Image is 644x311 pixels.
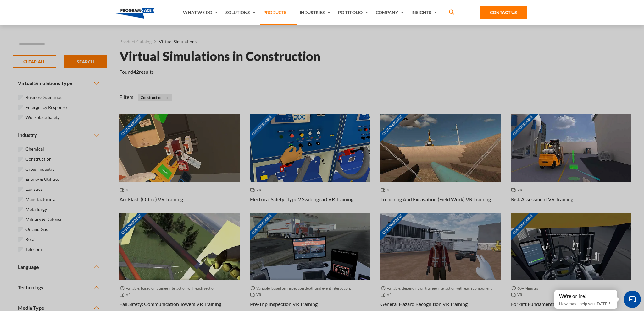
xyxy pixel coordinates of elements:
[114,8,154,19] img: Program-Ace
[624,291,641,308] span: Chat Widget
[559,293,613,299] div: We're online!
[559,300,613,308] p: How may I help you [DATE]?
[480,6,527,19] a: Contact Us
